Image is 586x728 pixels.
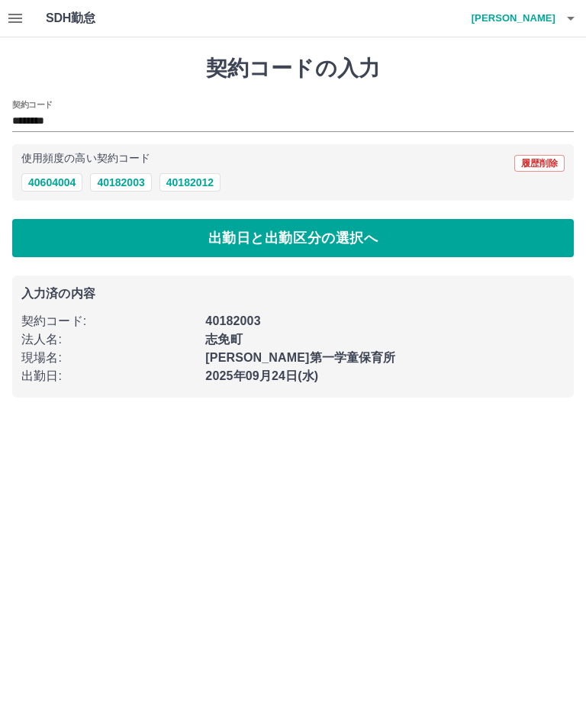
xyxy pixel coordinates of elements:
button: 出勤日と出勤区分の選択へ [12,219,574,257]
p: 現場名 : [21,349,196,367]
b: 志免町 [205,333,242,346]
h1: 契約コードの入力 [12,56,574,82]
b: [PERSON_NAME]第一学童保育所 [205,351,395,364]
p: 契約コード : [21,312,196,330]
h2: 契約コード [12,98,53,111]
button: 40182003 [90,173,151,192]
button: 40182012 [159,173,221,192]
p: 使用頻度の高い契約コード [21,153,150,164]
b: 2025年09月24日(水) [205,369,318,382]
p: 法人名 : [21,330,196,349]
button: 履歴削除 [514,155,565,172]
button: 40604004 [21,173,82,192]
p: 出勤日 : [21,367,196,385]
p: 入力済の内容 [21,288,565,300]
b: 40182003 [205,314,260,327]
